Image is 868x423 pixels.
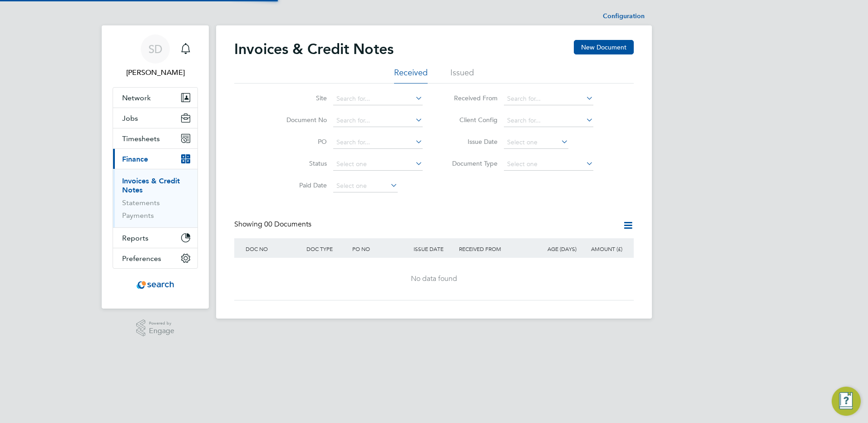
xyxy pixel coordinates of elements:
div: PO NO [350,238,411,259]
label: Paid Date [275,181,327,189]
label: Document No [275,116,327,124]
button: Jobs [113,108,197,128]
button: Reports [113,228,197,248]
span: Jobs [122,114,138,123]
div: ISSUE DATE [411,238,457,259]
span: Timesheets [122,134,160,143]
span: Network [122,93,151,102]
input: Select one [504,158,593,171]
label: Document Type [445,159,498,167]
div: AGE (DAYS) [533,238,579,259]
div: DOC NO [243,238,304,259]
span: Powered by [149,320,174,327]
li: Received [394,67,428,84]
label: Received From [445,94,498,102]
nav: Main navigation [102,25,209,309]
a: Powered byEngage [136,320,175,337]
span: Preferences [122,254,161,263]
div: Showing [234,220,313,229]
span: Engage [149,327,174,335]
li: Issued [450,67,474,84]
input: Search for... [333,114,423,127]
a: SD[PERSON_NAME] [113,34,198,78]
a: Statements [122,198,160,207]
h2: Invoices & Credit Notes [234,40,394,58]
li: Configuration [603,7,645,25]
div: Finance [113,169,197,227]
button: Preferences [113,248,197,268]
button: Finance [113,149,197,169]
div: AMOUNT (£) [579,238,625,259]
label: Client Config [445,116,498,124]
span: SD [148,43,163,55]
a: Go to home page [113,278,198,292]
div: No data found [243,274,625,284]
span: 00 Documents [264,220,311,229]
button: New Document [574,40,634,54]
input: Select one [333,180,398,192]
input: Search for... [333,136,423,149]
a: Payments [122,211,154,220]
span: Reports [122,234,148,242]
div: DOC TYPE [304,238,350,259]
img: searchconsultancy-logo-retina.png [137,278,174,292]
span: Finance [122,155,148,163]
label: Issue Date [445,138,498,146]
input: Search for... [504,114,593,127]
label: Site [275,94,327,102]
button: Network [113,88,197,108]
label: Status [275,159,327,167]
input: Select one [504,136,568,149]
input: Search for... [504,93,593,105]
input: Select one [333,158,423,171]
span: Stephen Dowie [113,67,198,78]
button: Engage Resource Center [832,387,861,416]
button: Timesheets [113,128,197,148]
a: Invoices & Credit Notes [122,177,180,194]
label: PO [275,138,327,146]
div: RECEIVED FROM [457,238,533,259]
input: Search for... [333,93,423,105]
